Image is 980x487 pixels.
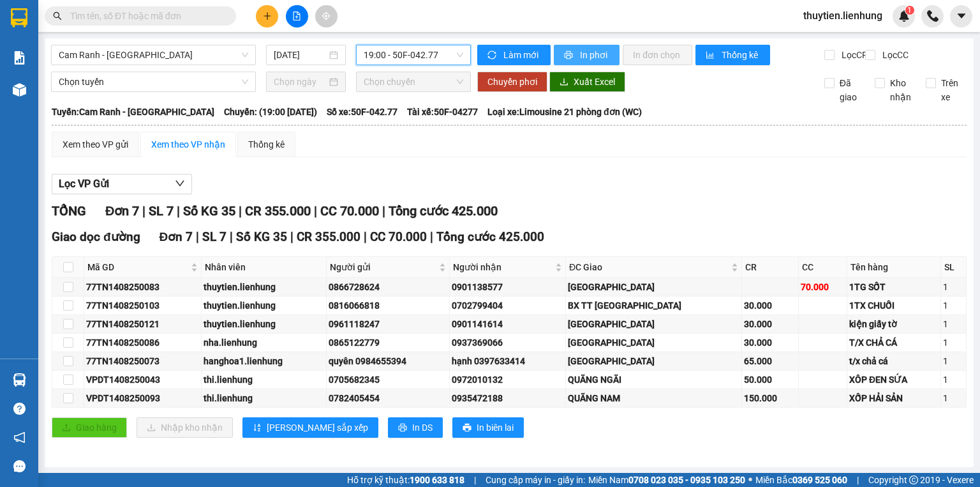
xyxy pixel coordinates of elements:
th: CC [799,257,847,278]
button: caret-down [950,5,972,27]
span: Lọc CR [836,48,870,62]
div: t/x chả cá [849,354,939,368]
span: ĐC Giao [569,260,729,274]
button: downloadXuất Excel [549,72,625,92]
span: In DS [412,421,433,435]
td: 77TN1408250073 [84,352,202,371]
div: 1 [943,373,964,387]
th: SL [941,257,967,278]
span: notification [13,431,26,444]
button: In đơn chọn [623,45,692,65]
div: Xem theo VP gửi [63,137,128,151]
span: In phơi [580,48,609,62]
div: T/X CHẢ CÁ [849,336,939,350]
div: 0782405454 [329,391,447,405]
td: VPDT1408250093 [84,389,202,408]
strong: 0708 023 035 - 0935 103 250 [628,475,745,485]
span: Lọc CC [877,48,910,62]
button: printerIn DS [388,417,443,438]
div: thi.lienhung [204,391,324,405]
span: SL 7 [202,229,226,244]
span: Chọn tuyến [59,72,248,91]
td: VPDT1408250043 [84,371,202,389]
button: printerIn phơi [554,45,620,65]
span: Đã giao [835,76,866,104]
div: 0961118247 [329,317,447,331]
div: 77TN1408250103 [86,298,199,313]
span: printer [463,423,471,433]
img: solution-icon [13,51,26,65]
img: phone-icon [927,10,939,22]
span: Giao dọc đường [52,229,140,244]
div: kiện giấy tờ [849,317,939,331]
div: 0935472188 [452,391,563,405]
span: | [474,473,476,487]
span: bar-chart [706,50,716,61]
div: 0705682345 [329,373,447,387]
button: Chuyển phơi [477,72,547,92]
span: Tổng cước 425.000 [436,229,544,244]
span: plus [263,12,272,20]
button: plus [256,5,278,27]
div: QUÃNG NGÃI [568,373,740,387]
span: CR 355.000 [297,229,360,244]
button: Lọc VP Gửi [52,174,192,194]
div: VPDT1408250043 [86,373,199,387]
div: 1 [943,354,964,368]
div: thuytien.lienhung [204,298,324,313]
div: hanghoa1.lienhung [204,354,324,368]
div: 1 [943,298,964,313]
div: 0865122779 [329,336,447,350]
span: sort-ascending [253,423,262,433]
span: download [560,77,568,88]
td: 77TN1408250086 [84,334,202,352]
div: 0937369066 [452,336,563,350]
th: CR [742,257,798,278]
div: QUÃNG NAM [568,391,740,405]
span: Xuất Excel [574,75,615,89]
span: | [196,229,199,244]
div: quyên 0984655394 [329,354,447,368]
span: Chọn chuyến [364,72,464,91]
span: Đơn 7 [105,203,139,219]
span: TỔNG [52,203,86,219]
span: down [175,178,185,189]
span: CC 70.000 [370,229,427,244]
span: caret-down [956,10,967,22]
input: Chọn ngày [274,75,326,89]
img: icon-new-feature [898,10,910,22]
b: Tuyến: Cam Ranh - [GEOGRAPHIC_DATA] [52,107,214,117]
span: Hỗ trợ kỹ thuật: [347,473,464,487]
div: 70.000 [801,280,845,294]
img: warehouse-icon [13,83,26,97]
div: 0901141614 [452,317,563,331]
div: 30.000 [744,298,796,313]
span: Thống kê [722,48,760,62]
div: 0972010132 [452,373,563,387]
span: Chuyến: (19:00 [DATE]) [224,105,317,119]
span: Tổng cước 425.000 [389,203,498,219]
div: 30.000 [744,336,796,350]
div: 77TN1408250086 [86,336,199,350]
span: [PERSON_NAME] sắp xếp [267,421,368,435]
div: 0816066818 [329,298,447,313]
img: logo-vxr [11,8,27,27]
div: XỐP HẢI SẢN [849,391,939,405]
span: | [239,203,242,219]
div: thi.lienhung [204,373,324,387]
div: [GEOGRAPHIC_DATA] [568,317,740,331]
span: Cung cấp máy in - giấy in: [486,473,585,487]
span: | [430,229,433,244]
div: 1 [943,280,964,294]
button: sort-ascending[PERSON_NAME] sắp xếp [242,417,378,438]
button: aim [315,5,338,27]
button: syncLàm mới [477,45,551,65]
strong: 1900 633 818 [410,475,464,485]
span: Miền Nam [588,473,745,487]
div: 0901138577 [452,280,563,294]
button: printerIn biên lai [452,417,524,438]
span: Người gửi [330,260,436,274]
div: XÔP ĐEN SỨA [849,373,939,387]
span: 19:00 - 50F-042.77 [364,45,464,65]
span: | [364,229,367,244]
